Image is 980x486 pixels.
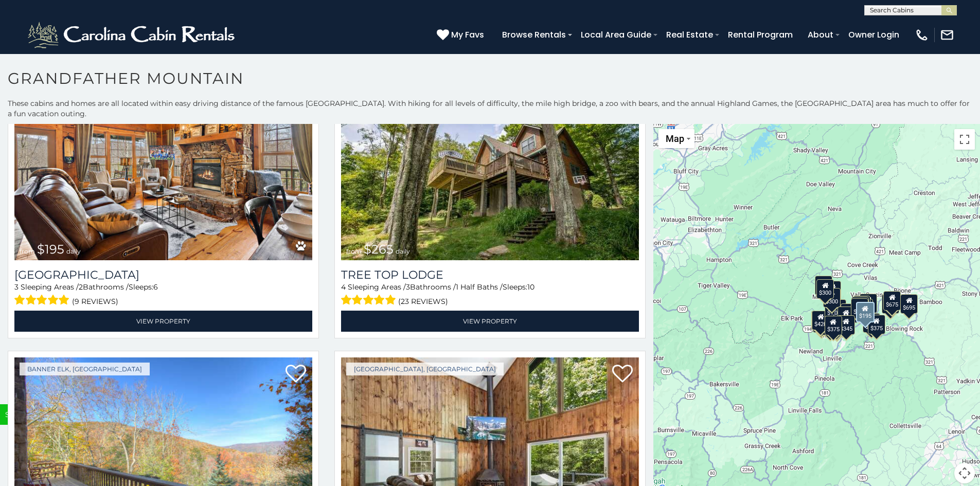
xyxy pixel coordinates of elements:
div: $400 [851,296,869,316]
a: Browse Rentals [497,26,571,44]
div: $375 [822,316,840,335]
div: $300 [823,287,841,307]
a: Real Estate [661,26,718,44]
span: 2 [79,282,83,292]
a: Boulder Lodge from $195 daily [14,61,312,260]
a: [GEOGRAPHIC_DATA] [14,268,312,282]
div: $315 [882,294,899,313]
div: $675 [884,291,901,310]
span: daily [66,247,81,255]
h3: Boulder Lodge [14,268,312,282]
a: [GEOGRAPHIC_DATA], [GEOGRAPHIC_DATA] [346,363,504,375]
a: Local Area Guide [576,26,656,44]
img: mail-regular-white.png [940,28,954,42]
div: $205 [851,298,868,318]
div: Sleeping Areas / Bathrooms / Sleeps: [341,282,639,308]
div: $485 [860,293,878,313]
a: About [803,26,839,44]
span: 3 [14,282,19,292]
span: 1 Half Baths / [456,282,503,292]
a: My Favs [437,28,487,42]
div: $195 [856,301,875,322]
a: Tree Top Lodge [341,268,639,282]
span: 10 [527,282,534,292]
a: View Property [341,311,639,332]
div: $325 [853,295,871,315]
a: Tree Top Lodge from $265 daily [341,61,639,260]
a: Add to favorites [286,364,306,385]
span: from [20,247,35,255]
span: $195 [37,242,64,257]
img: White-1-2.png [26,20,239,50]
span: My Favs [451,28,484,41]
div: $375 [868,315,885,334]
div: $420 [812,311,829,330]
div: $375 [825,315,842,335]
div: $436 [838,307,855,326]
img: Boulder Lodge [14,61,312,260]
span: $265 [364,242,394,257]
a: Banner Elk, [GEOGRAPHIC_DATA] [20,363,150,375]
span: (9 reviews) [72,295,118,308]
button: Toggle fullscreen view [954,129,975,150]
span: 4 [341,282,346,292]
div: $1,095 [825,299,846,318]
div: $305 [841,303,858,323]
span: Map [666,133,684,144]
button: Map camera controls [954,463,975,483]
span: daily [396,247,410,255]
div: $345 [838,315,855,335]
a: View Property [14,311,312,332]
a: Add to favorites [612,364,633,385]
span: 3 [406,282,410,292]
span: 6 [153,282,158,292]
div: $695 [901,294,918,313]
div: Sleeping Areas / Bathrooms / Sleeps: [14,282,312,308]
div: $425 [815,276,832,295]
img: phone-regular-white.png [915,28,929,42]
a: Owner Login [843,26,904,44]
button: Change map style [658,129,694,148]
span: (23 reviews) [398,295,448,308]
span: from [346,247,362,255]
div: $375 [863,313,880,332]
img: Tree Top Lodge [341,61,639,260]
div: $225 [814,311,831,331]
div: $300 [817,279,834,299]
a: Rental Program [723,26,798,44]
